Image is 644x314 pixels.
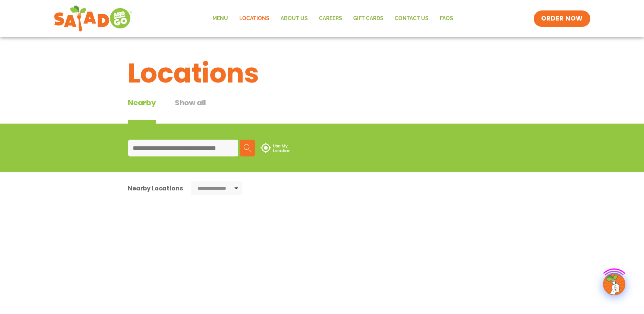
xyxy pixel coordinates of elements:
[207,10,234,27] a: Menu
[275,10,313,27] a: About Us
[128,97,225,124] div: Tabbed content
[434,10,459,27] a: FAQs
[534,10,590,27] a: ORDER NOW
[207,10,459,27] nav: Menu
[261,143,290,153] img: use-location.svg
[128,184,183,193] div: Nearby Locations
[128,53,516,93] h1: Locations
[313,10,348,27] a: Careers
[541,14,583,23] span: ORDER NOW
[128,97,156,124] div: Nearby
[234,10,275,27] a: Locations
[244,144,251,152] img: search.svg
[175,97,206,124] button: Show all
[348,10,389,27] a: GIFT CARDS
[54,4,132,34] img: new-SAG-logo-768×292
[389,10,434,27] a: Contact Us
